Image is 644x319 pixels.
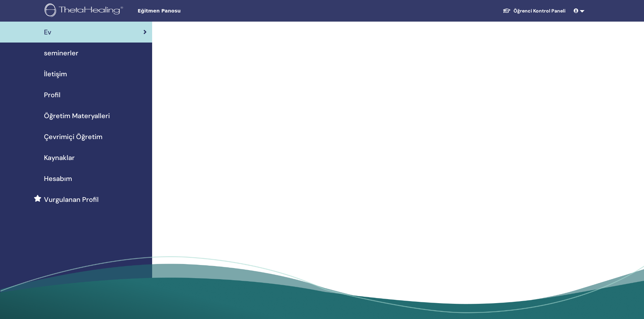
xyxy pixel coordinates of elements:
[44,153,75,163] span: Kaynaklar
[44,69,67,79] span: İletişim
[45,3,125,19] img: logo.png
[44,27,51,37] span: Ev
[44,48,78,58] span: seminerler
[44,90,61,100] span: Profil
[138,7,239,15] span: Eğitmen Panosu
[44,174,72,184] span: Hesabım
[44,111,110,121] span: Öğretim Materyalleri
[497,5,571,17] a: Öğrenci Kontrol Paneli
[44,194,99,205] span: Vurgulanan Profil
[503,8,511,14] img: graduation-cap-white.svg
[44,132,102,142] span: Çevrimiçi Öğretim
